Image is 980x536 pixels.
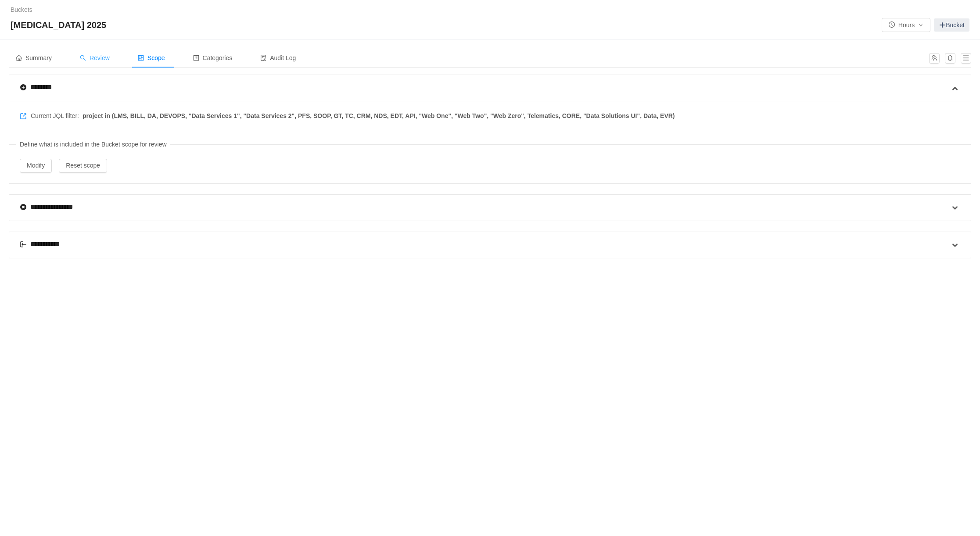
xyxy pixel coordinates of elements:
span: Categories [193,54,233,61]
button: icon: menu [961,53,971,64]
span: Current JQL filter: [20,111,675,121]
i: icon: home [16,55,22,61]
span: Scope [138,54,165,61]
button: icon: bell [945,53,955,64]
button: Modify [20,159,52,173]
i: icon: audit [260,55,266,61]
a: Bucket [934,18,969,32]
span: Audit Log [260,54,296,61]
span: project in (LMS, BILL, DA, DEVOPS, "Data Services 1", "Data Services 2", PFS, SOOP, GT, TC, CRM, ... [83,111,675,121]
i: icon: search [80,55,86,61]
span: Define what is included in the Bucket scope for review [16,136,170,153]
span: Review [80,54,110,61]
a: Buckets [11,6,32,13]
i: icon: control [138,55,144,61]
span: [MEDICAL_DATA] 2025 [11,18,111,32]
span: Summary [16,54,52,61]
button: Reset scope [59,159,107,173]
i: icon: profile [193,55,199,61]
button: icon: clock-circleHoursicon: down [882,18,930,32]
button: icon: team [929,53,940,64]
